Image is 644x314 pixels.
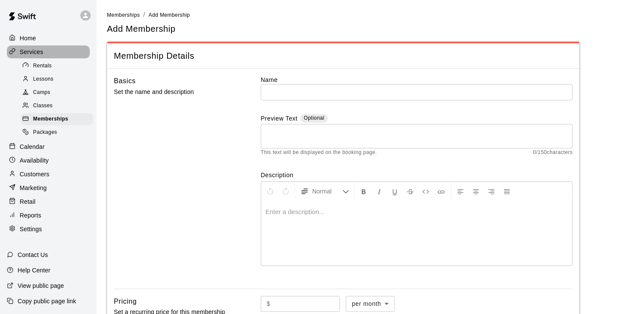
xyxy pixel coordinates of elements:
a: Calendar [7,140,90,153]
span: Membership Details [114,50,573,62]
span: Normal [312,187,342,196]
button: Left Align [453,184,468,199]
a: Packages [21,126,97,139]
a: Availability [7,154,90,167]
button: Format Underline [388,184,402,199]
p: Services [20,48,43,56]
a: Lessons [21,72,97,86]
a: Services [7,45,90,58]
p: Help Center [18,266,50,275]
a: Memberships [21,113,97,126]
p: Retail [20,197,36,206]
label: Preview Text [261,114,298,124]
button: Format Bold [357,184,371,199]
button: Format Italics [372,184,387,199]
span: Memberships [107,12,140,18]
p: Marketing [20,184,47,192]
a: Camps [21,86,97,100]
p: Copy public page link [18,297,76,305]
button: Redo [278,184,293,199]
button: Justify Align [500,184,514,199]
a: Home [7,32,90,45]
span: 0 / 150 characters [533,148,573,157]
button: Undo [263,184,278,199]
span: Optional [304,115,324,121]
span: Add Membership [149,12,190,18]
h6: Pricing [114,296,137,307]
p: View public page [18,281,64,290]
p: Home [20,34,36,42]
span: Classes [33,102,52,110]
p: $ [267,299,270,308]
p: Reports [20,211,41,220]
a: Customers [7,168,90,181]
a: Settings [7,223,90,235]
button: Format Strikethrough [403,184,418,199]
p: Calendar [20,142,45,151]
a: Memberships [107,11,140,18]
label: Name [261,75,573,84]
p: Set the name and description [114,87,233,97]
p: Availability [20,156,49,165]
button: Right Align [484,184,499,199]
button: Insert Link [434,184,449,199]
div: Lessons [21,73,93,85]
span: Camps [33,88,50,97]
span: Memberships [33,115,68,124]
div: Packages [21,127,93,139]
label: Description [261,171,573,179]
h5: Add Membership [107,23,176,35]
div: Memberships [21,113,93,125]
div: Camps [21,87,93,99]
span: Rentals [33,62,52,70]
p: Settings [20,225,42,233]
a: Rentals [21,59,97,72]
nav: breadcrumb [107,10,634,20]
div: Classes [21,100,93,112]
span: Packages [33,128,57,137]
button: Insert Code [418,184,433,199]
div: per month [346,296,395,312]
a: Retail [7,195,90,208]
li: / [143,10,145,19]
a: Marketing [7,181,90,194]
a: Reports [7,209,90,222]
button: Formatting Options [297,184,353,199]
p: Contact Us [18,251,48,259]
h6: Basics [114,75,136,87]
a: Classes [21,100,97,113]
span: This text will be displayed on the booking page. [261,148,377,157]
div: Rentals [21,60,93,72]
p: Customers [20,170,49,178]
span: Lessons [33,75,54,84]
button: Center Align [469,184,483,199]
